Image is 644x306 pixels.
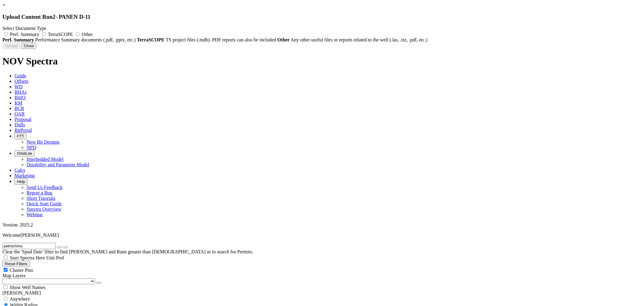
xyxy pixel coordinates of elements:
[17,151,32,156] span: OrbitLite
[2,290,642,296] div: [PERSON_NAME]
[17,179,25,184] span: Help
[14,106,24,111] span: BCR
[27,196,56,201] a: Short Tutorials
[82,32,93,37] span: Other
[27,201,62,206] a: Quick Start Guide
[277,37,290,42] strong: Other
[10,268,33,273] span: Cluster Pins
[2,43,20,49] button: Upload
[42,32,46,36] input: TerraSCOPE
[17,134,24,138] span: FTT
[2,56,642,67] h1: NOV Spectra
[2,233,642,238] p: Welcome
[46,255,64,260] span: Unit Pref
[14,73,26,78] span: Guide
[2,243,56,249] input: Search
[21,43,36,49] button: Close
[10,32,39,37] span: Perf. Summary
[2,273,26,278] span: Map Layers
[14,168,25,173] span: Calcs
[4,32,8,36] input: Perf. Summary
[14,84,23,89] span: WD
[14,100,22,106] span: KM
[14,111,25,116] span: OAR
[27,207,61,212] a: Spectra Overview
[2,222,642,228] div: Version: 2025.2
[14,128,32,133] span: BitPortal
[2,26,46,31] span: Select Document Type
[10,285,45,290] span: Show Well Names
[27,212,43,217] a: Webinar
[166,37,276,42] span: TS project files (.mdb). PDF reports can also be included
[27,145,36,150] a: NPD
[14,122,25,127] span: Dulls
[27,185,62,190] a: Send Us Feedback
[14,173,35,178] span: Marketing
[2,249,253,254] span: Clear the 'Spud Date' filter to find [PERSON_NAME] and Runs greater than [DEMOGRAPHIC_DATA] or to...
[27,162,89,167] a: Durability and Parameter Model
[59,14,91,20] span: PANEN D-11
[21,233,59,238] span: [PERSON_NAME]
[2,261,30,267] button: Reset Filters
[137,37,165,42] strong: TerraSCOPE
[42,14,57,20] span: Run -
[14,79,28,84] span: Offsets
[14,95,25,100] span: BitIQ
[10,296,30,301] span: Anywhere
[35,37,136,42] span: Performance Summary documents (.pdf, .pptx, etc.)
[2,2,5,8] a: ×
[27,157,63,162] a: Interbedded Model
[53,14,55,20] span: 2
[27,139,59,145] a: New Bit Designs
[14,90,27,95] span: BHAs
[14,117,31,122] span: Proposal
[76,32,80,36] input: Other
[291,37,428,42] span: Any other useful files or reports related to the well (.las, .txt, .pdf, etc.)
[48,32,73,37] span: TerraSCOPE
[2,37,34,42] strong: Perf. Summary
[10,255,45,260] span: Start Spectra Here
[27,190,52,195] a: Report a Bug
[2,14,41,20] span: Upload Content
